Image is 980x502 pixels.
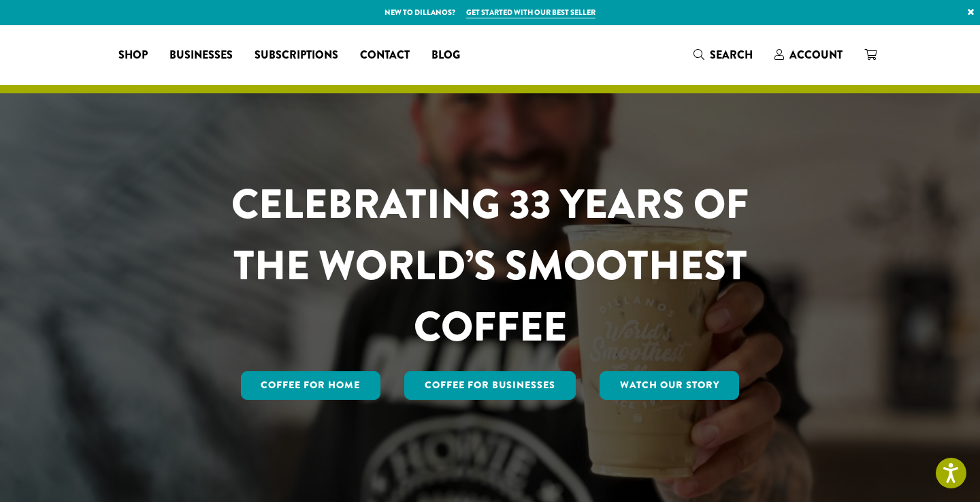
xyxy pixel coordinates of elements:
a: Shop [108,44,159,66]
a: Coffee For Businesses [404,371,576,400]
span: Subscriptions [255,47,338,64]
a: Coffee for Home [241,371,381,400]
span: Search [710,47,753,63]
h1: CELEBRATING 33 YEARS OF THE WORLD’S SMOOTHEST COFFEE [191,174,789,358]
span: Contact [360,47,410,64]
a: Get started with our best seller [466,7,595,18]
span: Account [789,47,843,63]
span: Shop [118,47,148,64]
span: Blog [431,47,460,64]
a: Search [683,44,764,66]
span: Businesses [169,47,233,64]
a: Watch Our Story [600,371,740,400]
